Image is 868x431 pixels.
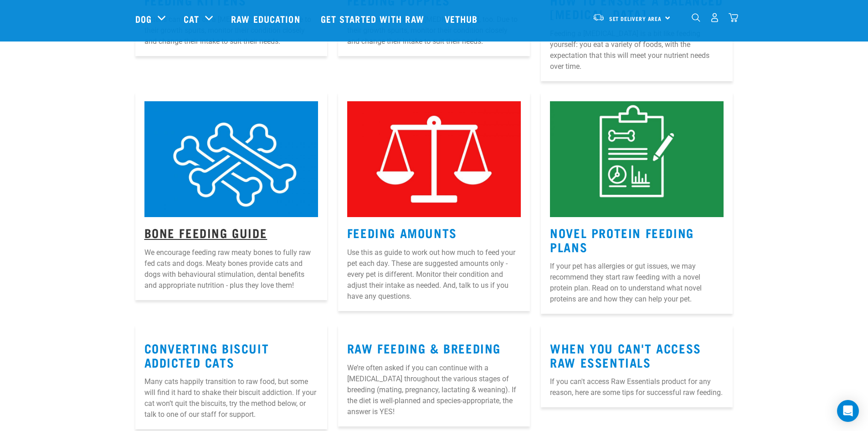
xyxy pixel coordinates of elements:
p: If you can't access Raw Essentials product for any reason, here are some tips for successful raw ... [550,376,724,398]
a: Raw Feeding & Breeding [347,344,501,351]
a: Feeding Amounts [347,229,457,236]
p: Use this as guide to work out how much to feed your pet each day. These are suggested amounts onl... [347,247,521,302]
img: user.png [710,13,719,22]
div: Open Intercom Messenger [837,400,859,422]
p: If your pet has allergies or gut issues, we may recommend they start raw feeding with a novel pro... [550,261,724,305]
img: Instagram_Core-Brand_Wildly-Good-Nutrition-12.jpg [550,101,724,217]
img: van-moving.png [592,13,605,21]
img: Instagram_Core-Brand_Wildly-Good-Nutrition-3.jpg [347,101,521,217]
img: 6.jpg [144,101,318,217]
a: Get started with Raw [312,0,436,37]
p: We’re often asked if you can continue with a [MEDICAL_DATA] throughout the various stages of bree... [347,363,521,417]
a: Dog [135,12,152,26]
p: Feeding a [MEDICAL_DATA] is a bit like feeding yourself: you eat a variety of foods, with the exp... [550,28,724,72]
p: We encourage feeding raw meaty bones to fully raw fed cats and dogs. Meaty bones provide cats and... [144,247,318,291]
a: Vethub [436,0,489,37]
img: home-icon-1@2x.png [692,13,700,22]
span: Set Delivery Area [609,17,662,20]
a: Novel Protein Feeding Plans [550,229,694,250]
a: When You Can't Access Raw Essentials [550,344,701,365]
a: Converting Biscuit Addicted Cats [144,344,269,365]
a: Bone Feeding Guide [144,229,267,236]
a: Raw Education [222,0,311,37]
img: home-icon@2x.png [729,13,738,22]
p: Many cats happily transition to raw food, but some will find it hard to shake their biscuit addic... [144,376,318,420]
a: Cat [184,12,199,26]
